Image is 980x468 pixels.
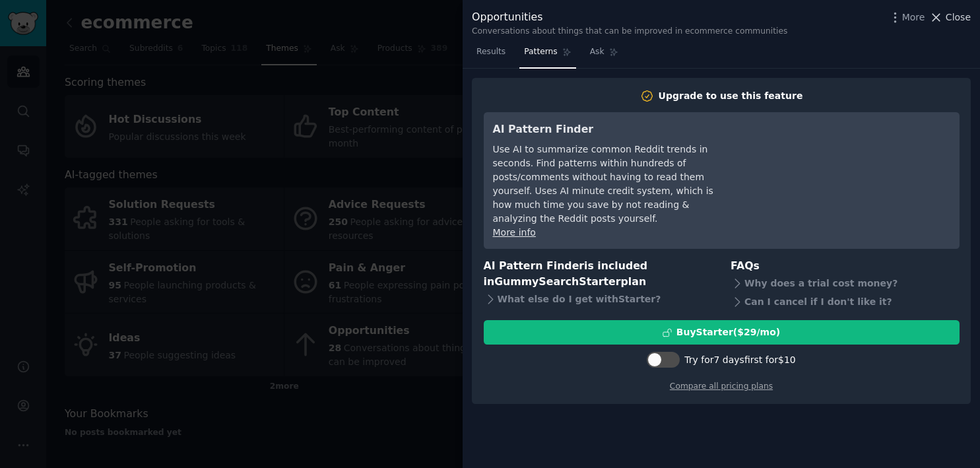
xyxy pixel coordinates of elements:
[484,258,713,290] h3: AI Pattern Finder is included in plan
[731,274,960,292] div: Why does a trial cost money?
[472,9,787,26] div: Opportunities
[670,382,773,391] a: Compare all pricing plans
[493,121,734,138] h3: AI Pattern Finder
[752,121,950,220] iframe: YouTube video player
[493,143,734,226] div: Use AI to summarize common Reddit trends in seconds. Find patterns within hundreds of posts/comme...
[929,11,971,24] button: Close
[676,325,780,339] div: Buy Starter ($ 29 /mo )
[484,320,960,345] button: BuyStarter($29/mo)
[946,11,971,24] span: Close
[902,11,925,24] span: More
[659,89,803,103] div: Upgrade to use this feature
[888,11,925,24] button: More
[472,42,510,69] a: Results
[484,290,713,309] div: What else do I get with Starter ?
[585,42,623,69] a: Ask
[524,46,557,58] span: Patterns
[590,46,604,58] span: Ask
[494,275,620,288] span: GummySearch Starter
[731,292,960,311] div: Can I cancel if I don't like it?
[519,42,575,69] a: Patterns
[472,26,787,38] div: Conversations about things that can be improved in ecommerce communities
[731,258,960,275] h3: FAQs
[493,227,536,238] a: More info
[476,46,506,58] span: Results
[684,353,795,367] div: Try for 7 days first for $10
